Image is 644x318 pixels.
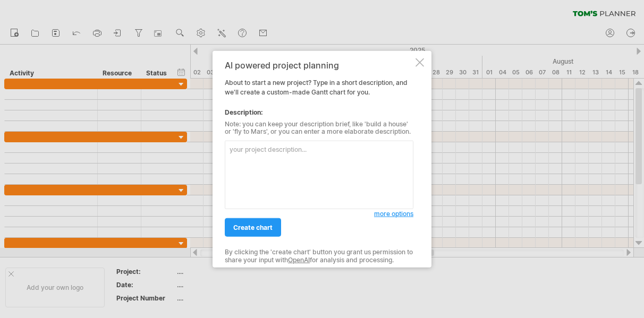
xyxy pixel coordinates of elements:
div: AI powered project planning [225,60,413,70]
div: By clicking the 'create chart' button you grant us permission to share your input with for analys... [225,248,413,264]
div: Description: [225,107,413,117]
div: About to start a new project? Type in a short description, and we'll create a custom-made Gantt c... [225,60,413,258]
div: Note: you can keep your description brief, like 'build a house' or 'fly to Mars', or you can ente... [225,120,413,135]
span: more options [374,210,413,218]
a: OpenAI [288,255,310,263]
a: more options [374,209,413,219]
a: create chart [225,218,281,237]
span: create chart [233,224,273,231]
